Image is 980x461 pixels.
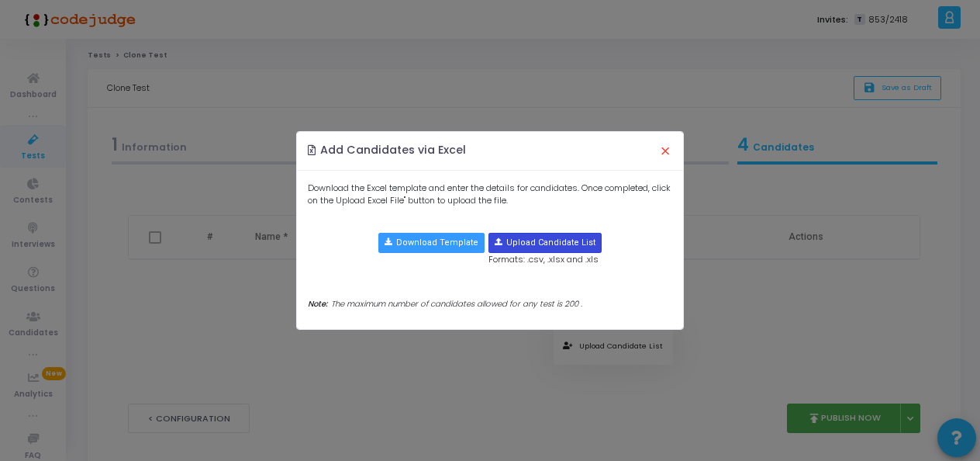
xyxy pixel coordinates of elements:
[308,182,673,207] p: Download the Excel template and enter the details for candidates. Once completed, click on the Up...
[308,142,467,158] h4: Add Candidates via Excel
[488,233,602,266] div: Formats: .csv, .xlsx and .xls
[649,133,682,168] button: Close
[308,298,327,310] span: Note:
[331,298,582,310] span: The maximum number of candidates allowed for any test is 200 .
[378,233,485,253] button: Download Template
[488,233,602,253] button: Upload Candidate List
